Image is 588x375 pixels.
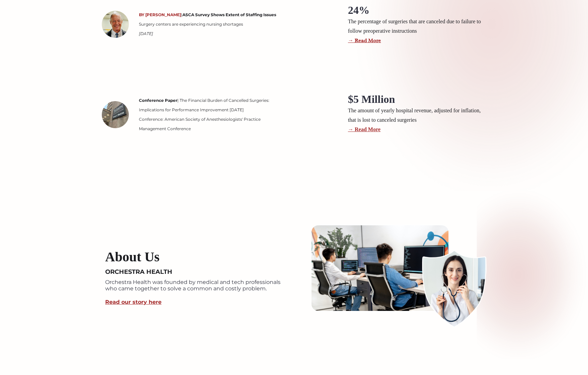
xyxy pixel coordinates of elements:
div: The amount of yearly hospital revenue, adjusted for inflation, that is lost to canceled surgeries [348,106,490,125]
div: | The Financial Burden of Cancelled Surgeries: Implications for Performance Improvement [DATE] Co... [136,96,284,134]
strong: BY [PERSON_NAME] [139,12,181,17]
div: ORCHESTRA HEALTH [105,268,172,276]
div: The percentage of surgeries that are canceled due to failure to follow preoperative instructions [348,17,490,36]
a: → Read More [348,126,381,132]
strong: $5 Million [348,93,395,105]
a: → Read More [348,37,381,44]
strong: Conference Paper [139,98,177,103]
h4: About Us [105,249,159,265]
p: Orchestra Health was founded by medical and tech professionals who came together to solve a commo... [105,279,287,292]
em: [DATE] [139,31,153,36]
strong: ASCA Survey Shows Extent of Staffing Issues [182,12,276,17]
a: Read our story here [105,299,161,305]
div: | Surgery centers are experiencing nursing shortages [136,10,284,38]
strong: 24% [348,4,370,16]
